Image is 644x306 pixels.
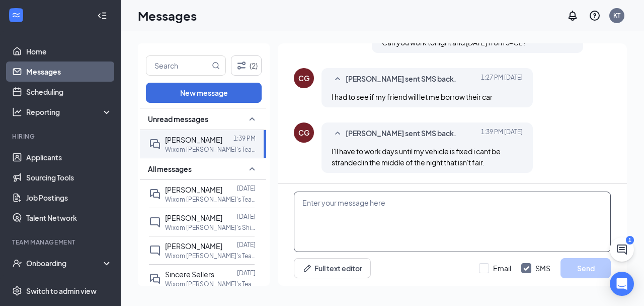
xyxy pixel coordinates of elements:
svg: QuestionInfo [589,10,601,22]
div: Switch to admin view [26,286,97,296]
a: Applicants [26,147,112,167]
p: [DATE] [237,240,256,249]
a: Messages [26,62,112,82]
span: [PERSON_NAME] sent SMS back. [346,128,456,140]
div: CG [298,128,309,138]
div: Onboarding [26,258,104,268]
input: Search [146,56,210,75]
a: Sourcing Tools [26,167,112,188]
svg: Collapse [97,11,107,21]
div: KT [613,11,620,20]
p: 1:39 PM [233,134,256,143]
svg: Pen [302,263,312,273]
a: Scheduling [26,82,112,102]
span: I'll have to work days until my vehicle is fixed i cant be stranded in the middle of the night th... [332,147,501,167]
span: [PERSON_NAME] [165,135,222,144]
span: [PERSON_NAME] [165,185,222,194]
button: New message [146,83,262,103]
h1: Messages [138,7,197,24]
div: Reporting [26,107,113,117]
svg: ChatActive [616,243,628,256]
span: [PERSON_NAME] [165,213,222,222]
svg: WorkstreamLogo [11,10,21,20]
button: Send [560,258,611,278]
p: Wixom [PERSON_NAME]'s Shift Manager (ImpactVentures) at [GEOGRAPHIC_DATA] [165,223,256,232]
p: Wixom [PERSON_NAME]'s Team Member (Impact Ventures) at Wixom [165,145,256,154]
span: Sincere Sellers [165,270,214,279]
svg: MagnifyingGlass [212,62,220,70]
svg: Filter [235,59,248,72]
div: Open Intercom Messenger [610,272,634,296]
svg: UserCheck [12,258,22,268]
svg: SmallChevronUp [332,73,344,85]
a: Talent Network [26,208,112,228]
span: Unread messages [148,114,208,124]
button: Full text editorPen [294,258,371,278]
svg: DoubleChat [149,188,161,200]
svg: DoubleChat [149,273,161,285]
span: [PERSON_NAME] [165,241,222,251]
span: [PERSON_NAME] sent SMS back. [346,73,456,85]
div: 1 [626,236,634,244]
span: [DATE] 1:39 PM [481,128,523,140]
svg: Notifications [567,10,579,22]
svg: ChatInactive [149,244,161,257]
a: Team [26,273,112,293]
span: I had to see if my friend will let me borrow their car [332,92,493,101]
p: Wixom [PERSON_NAME]'s Team Member (Impact Ventures) at Wixom [165,195,256,204]
p: Wixom [PERSON_NAME]'s Team Member (Impact Ventures) at Wixom [165,252,256,260]
svg: SmallChevronUp [332,128,344,140]
svg: Analysis [12,107,22,117]
p: [DATE] [237,184,256,193]
a: Home [26,41,112,62]
span: [DATE] 1:27 PM [481,73,523,85]
p: Wixom [PERSON_NAME]'s Team Member (Impact Ventures) at Wixom [165,280,256,288]
svg: SmallChevronUp [246,163,258,175]
p: [DATE] [237,212,256,221]
a: Job Postings [26,188,112,208]
svg: ChatInactive [149,216,161,228]
svg: DoubleChat [149,138,161,150]
span: All messages [148,164,192,174]
button: ChatActive [610,237,634,262]
div: CG [298,73,309,83]
svg: Settings [12,286,22,296]
button: Filter (2) [231,55,262,76]
div: Team Management [12,238,110,247]
svg: SmallChevronUp [246,113,258,125]
div: Hiring [12,132,110,141]
p: [DATE] [237,269,256,277]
